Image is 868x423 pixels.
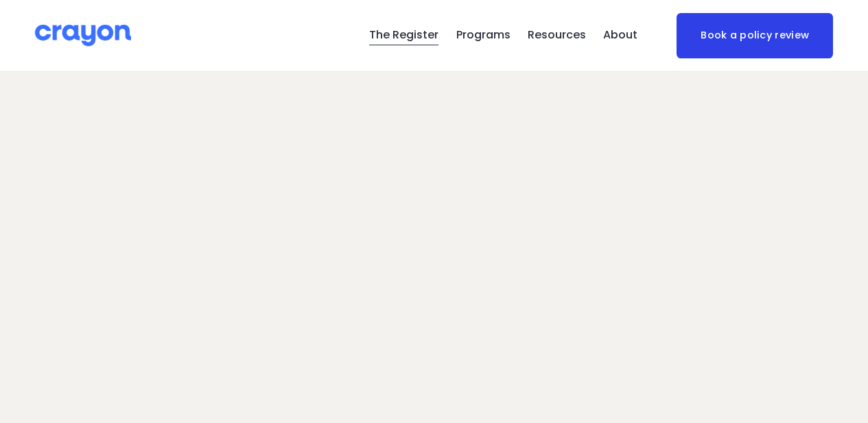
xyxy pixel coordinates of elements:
[603,25,637,45] span: About
[456,25,511,45] span: Programs
[369,25,438,47] a: The Register
[456,25,511,47] a: folder dropdown
[35,23,131,47] img: Crayon
[528,25,586,47] a: folder dropdown
[603,25,637,47] a: folder dropdown
[528,25,586,45] span: Resources
[677,13,833,58] a: Book a policy review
